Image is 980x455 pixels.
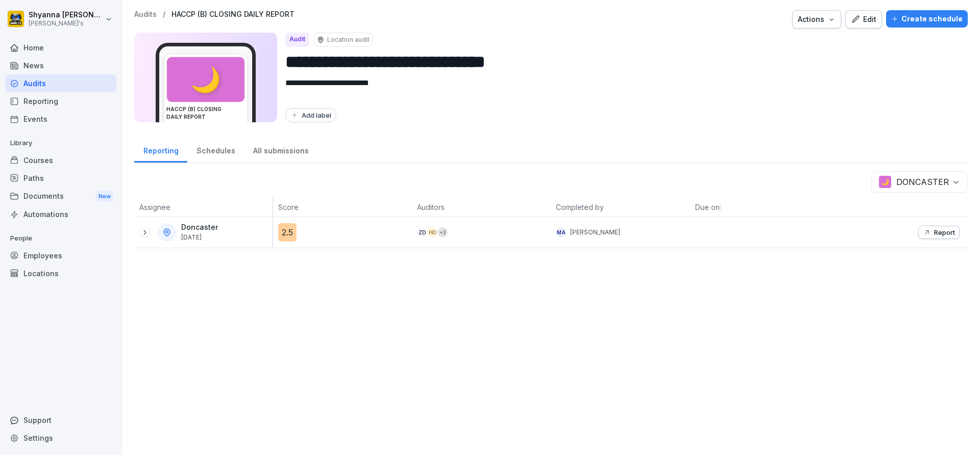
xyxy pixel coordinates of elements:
[5,187,116,206] a: DocumentsNew
[5,264,116,282] a: Locations
[290,111,331,119] div: Add label
[285,33,309,47] div: Audit
[5,230,116,247] p: People
[5,429,116,447] a: Settings
[5,39,116,57] a: Home
[417,227,427,237] div: ZD
[690,198,829,217] th: Due on:
[412,198,551,217] th: Auditors
[5,205,116,223] a: Automations
[134,137,187,163] a: Reporting
[134,10,157,19] a: Audits
[5,187,116,206] div: Documents
[5,57,116,74] a: News
[327,35,370,44] p: Location audit
[29,20,103,27] p: [PERSON_NAME]'s
[792,10,841,29] button: Actions
[244,137,317,163] a: All submissions
[278,202,407,212] p: Score
[181,223,218,232] p: Doncaster
[171,10,295,19] a: HACCP (B) CLOSING DAILY REPORT
[166,105,245,121] h3: HACCP (B) CLOSING DAILY REPORT
[163,10,165,19] p: /
[29,11,103,19] p: Shyanna [PERSON_NAME]
[187,137,244,163] a: Schedules
[5,169,116,187] a: Paths
[5,151,116,169] a: Courses
[5,74,116,92] a: Audits
[851,14,876,25] div: Edit
[5,110,116,128] a: Events
[5,135,116,151] p: Library
[167,57,244,102] div: 🌙
[570,228,620,237] p: [PERSON_NAME]
[5,411,116,429] div: Support
[5,92,116,110] a: Reporting
[556,202,684,212] p: Completed by
[427,227,437,237] div: HO
[886,10,968,28] button: Create schedule
[918,226,960,239] button: Report
[181,234,218,241] p: [DATE]
[278,223,297,242] div: 2.5
[845,10,882,29] button: Edit
[5,247,116,264] a: Employees
[556,227,566,237] div: MA
[891,13,963,24] div: Create schedule
[96,191,113,202] div: New
[798,14,836,25] div: Actions
[437,227,448,237] div: + 3
[285,108,336,122] button: Add label
[139,202,267,212] p: Assignee
[934,228,955,236] p: Report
